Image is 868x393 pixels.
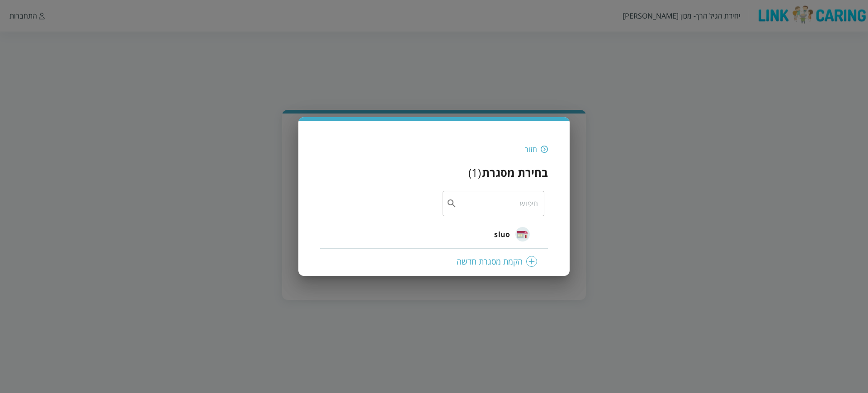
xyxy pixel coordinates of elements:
div: ( 1 ) [468,165,481,180]
h3: בחירת מסגרת [482,165,548,180]
input: חיפוש [457,191,538,216]
span: sluo [494,229,510,240]
img: plus [526,256,537,267]
div: חזור [525,144,537,154]
div: הקמת מסגרת חדשה [331,256,537,267]
img: חזור [541,145,548,153]
img: sluo [515,227,530,241]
